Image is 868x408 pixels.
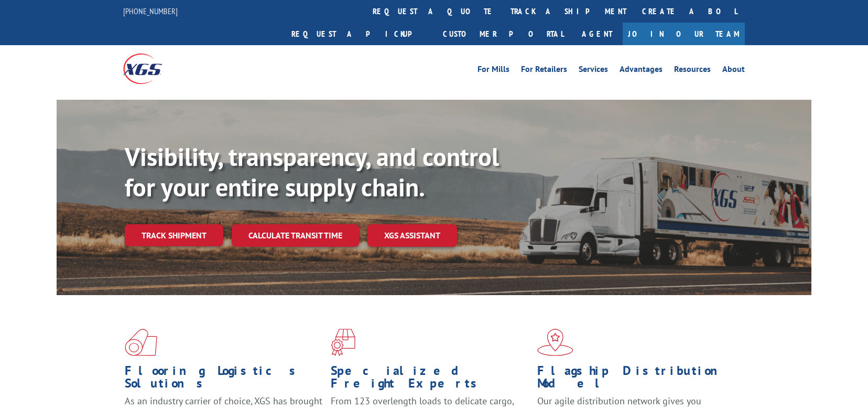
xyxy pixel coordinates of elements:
a: About [722,65,745,77]
img: xgs-icon-total-supply-chain-intelligence-red [125,329,157,356]
a: For Retailers [521,65,567,77]
a: Customer Portal [435,23,571,45]
a: Join Our Team [623,23,745,45]
b: Visibility, transparency, and control for your entire supply chain. [125,140,499,203]
a: Request a pickup [284,23,435,45]
a: For Mills [478,65,509,77]
a: Agent [571,23,623,45]
a: Resources [674,65,711,77]
h1: Flagship Distribution Model [537,364,735,395]
h1: Flooring Logistics Solutions [125,364,323,395]
a: Services [579,65,608,77]
a: Advantages [620,65,663,77]
img: xgs-icon-flagship-distribution-model-red [537,329,573,356]
a: XGS ASSISTANT [367,224,457,247]
a: Track shipment [125,224,223,246]
a: Calculate transit time [232,224,359,247]
a: [PHONE_NUMBER] [123,6,178,16]
h1: Specialized Freight Experts [331,364,529,395]
img: xgs-icon-focused-on-flooring-red [331,329,355,356]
